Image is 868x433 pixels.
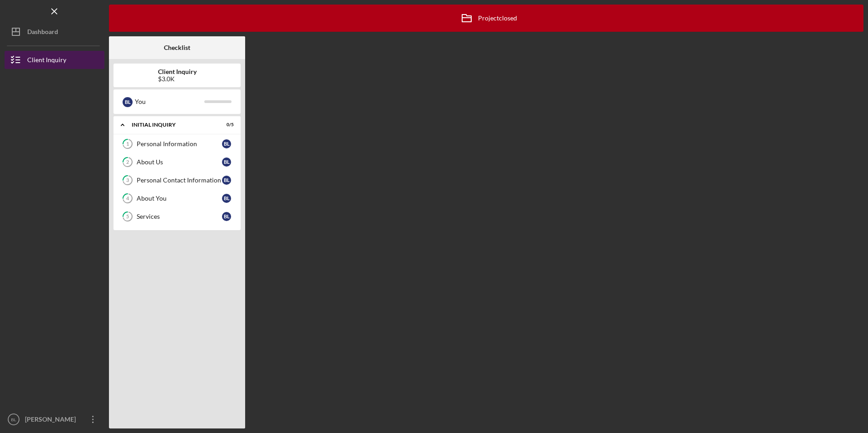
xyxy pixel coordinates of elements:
[217,122,234,128] div: 0 / 5
[118,171,236,189] a: 3Personal Contact InformationBL
[222,139,231,148] div: B L
[126,177,129,183] tspan: 3
[118,189,236,207] a: 4About YouBL
[455,7,517,30] div: Project closed
[137,177,222,184] div: Personal Contact Information
[222,194,231,203] div: B L
[126,141,129,147] tspan: 1
[137,140,222,148] div: Personal Information
[11,417,16,422] text: BL
[118,153,236,171] a: 2About UsBL
[137,195,222,202] div: About You
[222,176,231,185] div: B L
[137,158,222,166] div: About Us
[27,51,66,71] div: Client Inquiry
[132,122,211,128] div: Initial Inquiry
[164,44,190,51] b: Checklist
[158,68,197,75] b: Client Inquiry
[222,157,231,167] div: B L
[222,212,231,221] div: B L
[5,410,104,428] button: BL[PERSON_NAME]
[23,410,82,431] div: [PERSON_NAME]
[5,23,104,41] button: Dashboard
[123,97,133,107] div: B L
[158,75,197,83] div: $3.0K
[118,135,236,153] a: 1Personal InformationBL
[126,159,129,165] tspan: 2
[137,213,222,220] div: Services
[135,94,204,109] div: You
[5,51,104,69] button: Client Inquiry
[118,207,236,226] a: 5ServicesBL
[126,196,129,202] tspan: 4
[27,23,58,43] div: Dashboard
[126,214,129,220] tspan: 5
